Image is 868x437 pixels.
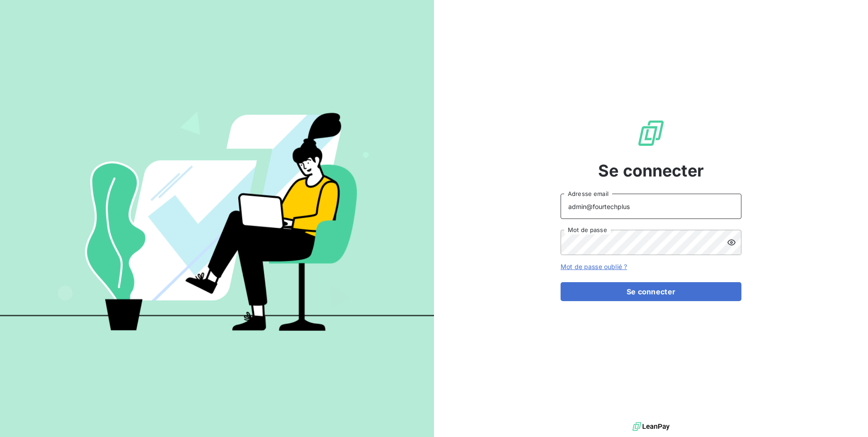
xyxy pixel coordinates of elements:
span: Se connecter [598,158,704,183]
a: Mot de passe oublié ? [561,263,627,270]
button: Se connecter [561,282,741,301]
img: logo [632,420,670,433]
input: placeholder [561,194,741,219]
img: Logo LeanPay [637,119,665,148]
